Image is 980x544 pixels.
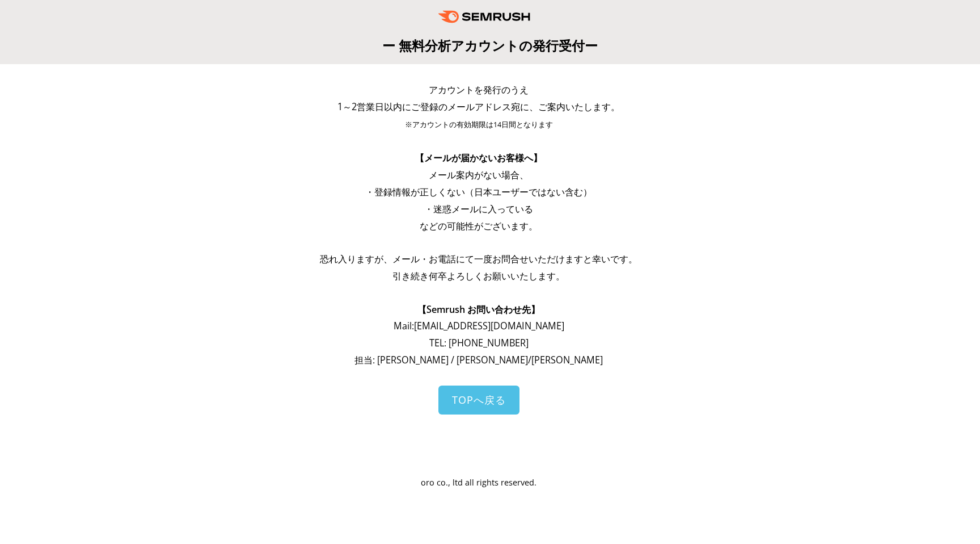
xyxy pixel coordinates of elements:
a: TOPへ戻る [438,386,519,415]
span: ・登録情報が正しくない（日本ユーザーではない含む） [365,186,592,198]
span: TEL: [PHONE_NUMBER] [429,337,529,349]
span: ー 無料分析アカウントの発行受付ー [382,36,598,55]
span: Mail: [EMAIL_ADDRESS][DOMAIN_NAME] [394,320,564,332]
span: 恐れ入りますが、メール・お電話にて一度お問合せいただけますと幸いです。 [320,253,637,265]
span: ・迷惑メールに入っている [424,203,533,215]
span: アカウントを発行のうえ [429,83,529,96]
span: 【Semrush お問い合わせ先】 [417,303,540,316]
span: 【メールが届かないお客様へ】 [415,152,542,164]
span: TOPへ戻る [452,393,506,407]
span: メール案内がない場合、 [429,169,529,181]
span: 引き続き何卒よろしくお願いいたします。 [392,270,565,282]
span: などの可能性がございます。 [420,220,538,232]
span: 担当: [PERSON_NAME] / [PERSON_NAME]/[PERSON_NAME] [354,354,603,366]
span: oro co., ltd all rights reserved. [421,477,537,488]
span: 1～2営業日以内にご登録のメールアドレス宛に、ご案内いたします。 [337,101,620,113]
span: ※アカウントの有効期限は14日間となります [405,120,553,129]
